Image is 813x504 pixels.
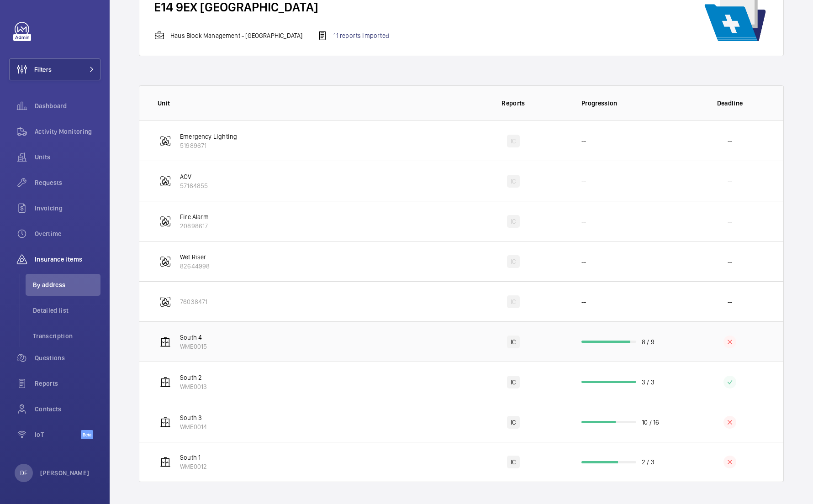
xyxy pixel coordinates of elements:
[160,377,171,388] img: elevator.svg
[180,181,208,190] p: 57164855
[180,453,207,462] p: South 1
[581,257,586,266] p: --
[581,136,586,146] p: --
[160,176,171,187] img: fire_alarm.svg
[507,376,519,388] div: IC
[154,30,302,41] div: Haus Block Management - [GEOGRAPHIC_DATA]
[180,132,237,141] p: Emergency Lighting
[40,468,90,478] p: [PERSON_NAME]
[507,255,519,268] div: IC
[507,215,519,228] div: IC
[180,252,210,262] p: Wet Riser
[728,177,732,186] p: --
[35,255,100,264] span: Insurance items
[35,127,100,136] span: Activity Monitoring
[9,58,100,80] button: Filters
[581,99,676,108] p: Progression
[160,136,171,147] img: fire_alarm.svg
[180,382,207,391] p: WME0013
[180,297,207,306] p: 76038471
[20,468,27,478] p: DF
[35,379,100,388] span: Reports
[35,430,81,439] span: IoT
[35,204,100,213] span: Invoicing
[180,462,207,471] p: WME0012
[160,336,171,347] img: elevator.svg
[180,172,208,181] p: AOV
[180,422,207,431] p: WME0014
[180,373,207,382] p: South 2
[35,152,100,162] span: Units
[507,135,519,147] div: IC
[642,337,655,346] p: 8 / 9
[466,99,560,108] p: Reports
[160,216,171,227] img: fire_alarm.svg
[581,177,586,186] p: --
[581,297,586,306] p: --
[728,217,732,226] p: --
[180,262,210,271] p: 82644998
[507,456,519,468] div: IC
[33,280,100,289] span: By address
[35,178,100,187] span: Requests
[35,229,100,238] span: Overtime
[35,404,100,414] span: Contacts
[728,297,732,306] p: --
[180,333,207,342] p: South 4
[642,418,659,427] p: 10 / 16
[33,306,100,315] span: Detailed list
[581,217,586,226] p: --
[160,256,171,267] img: fire_alarm.svg
[158,99,460,108] p: Unit
[34,65,52,74] span: Filters
[642,378,655,387] p: 3 / 3
[683,99,777,108] p: Deadline
[160,417,171,428] img: elevator.svg
[317,30,389,41] div: 11 reports imported
[180,342,207,351] p: WME0015
[507,295,519,308] div: IC
[507,416,519,429] div: IC
[160,296,171,307] img: fire_alarm.svg
[507,336,519,348] div: IC
[180,221,209,231] p: 20898617
[81,430,93,439] span: Beta
[507,175,519,188] div: IC
[33,331,100,341] span: Transcription
[728,136,732,146] p: --
[35,101,100,110] span: Dashboard
[728,257,732,266] p: --
[180,413,207,422] p: South 3
[642,457,655,467] p: 2 / 3
[180,212,209,221] p: Fire Alarm
[35,353,100,362] span: Questions
[160,457,171,467] img: elevator.svg
[180,141,237,150] p: 51989671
